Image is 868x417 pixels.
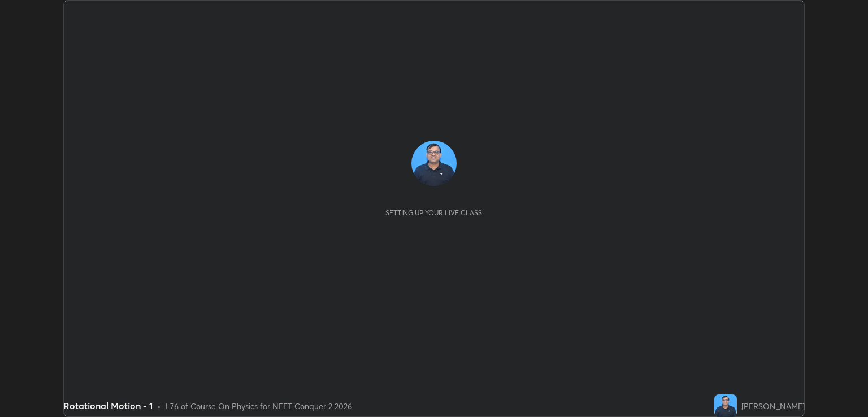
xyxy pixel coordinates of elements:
div: Setting up your live class [385,208,482,217]
div: L76 of Course On Physics for NEET Conquer 2 2026 [166,400,352,412]
div: [PERSON_NAME] [741,400,805,412]
div: • [157,400,161,412]
img: c8efc32e9f1a4c10bde3d70895648330.jpg [714,394,737,417]
img: c8efc32e9f1a4c10bde3d70895648330.jpg [411,141,457,186]
div: Rotational Motion - 1 [63,399,153,412]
